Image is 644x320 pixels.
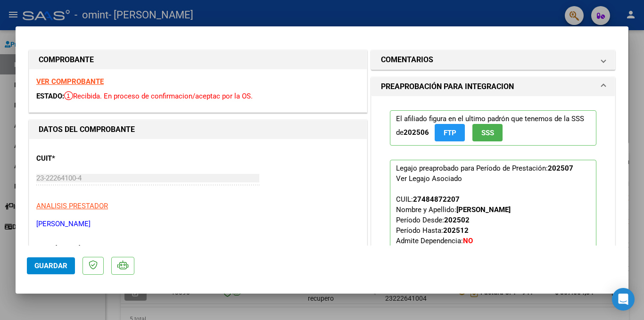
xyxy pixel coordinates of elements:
p: [PERSON_NAME] [36,219,360,230]
span: Recibida. En proceso de confirmacion/aceptac por la OS. [64,92,253,100]
p: Legajo preaprobado para Período de Prestación: [390,160,596,295]
div: 27484872207 [413,194,460,205]
button: SSS [472,124,503,141]
strong: DATOS DEL COMPROBANTE [39,125,135,134]
strong: COMPROBANTE [39,55,94,64]
strong: 202502 [444,216,470,224]
strong: 202512 [443,226,469,235]
a: VER COMPROBANTE [36,77,104,86]
p: CUIT [36,153,133,164]
strong: 202507 [548,164,573,172]
span: ESTADO: [36,92,64,100]
div: PREAPROBACIÓN PARA INTEGRACION [372,96,615,317]
span: Guardar [34,262,67,270]
span: FTP [444,129,456,137]
div: Open Intercom Messenger [612,288,635,311]
h1: COMENTARIOS [381,54,433,66]
mat-expansion-panel-header: COMENTARIOS [372,50,615,69]
strong: [PERSON_NAME] [456,205,511,214]
p: Area destinado * [36,243,133,254]
button: FTP [435,124,465,141]
button: Guardar [27,257,75,274]
p: El afiliado figura en el ultimo padrón que tenemos de la SSS de [390,110,596,146]
h1: PREAPROBACIÓN PARA INTEGRACION [381,81,514,92]
span: CUIL: Nombre y Apellido: Período Desde: Período Hasta: Admite Dependencia: [396,195,566,266]
span: ANALISIS PRESTADOR [36,202,108,210]
strong: NO [463,237,473,245]
mat-expansion-panel-header: PREAPROBACIÓN PARA INTEGRACION [372,77,615,96]
div: Ver Legajo Asociado [396,173,462,184]
strong: 202506 [404,128,429,137]
span: SSS [481,129,494,137]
